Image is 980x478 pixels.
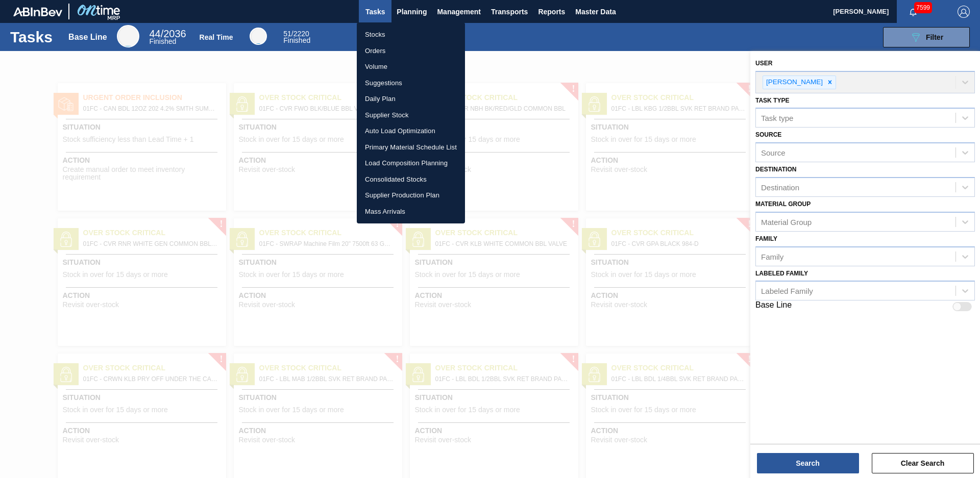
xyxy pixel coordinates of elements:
[357,43,465,59] a: Orders
[357,59,465,75] a: Volume
[357,91,465,107] a: Daily Plan
[357,107,465,123] a: Supplier Stock
[357,204,465,220] a: Mass Arrivals
[357,155,465,171] a: Load Composition Planning
[357,27,465,43] a: Stocks
[357,123,465,139] a: Auto Load Optimization
[357,75,465,91] a: Suggestions
[357,187,465,204] a: Supplier Production Plan
[357,171,465,188] a: Consolidated Stocks
[357,139,465,156] a: Primary Material Schedule List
